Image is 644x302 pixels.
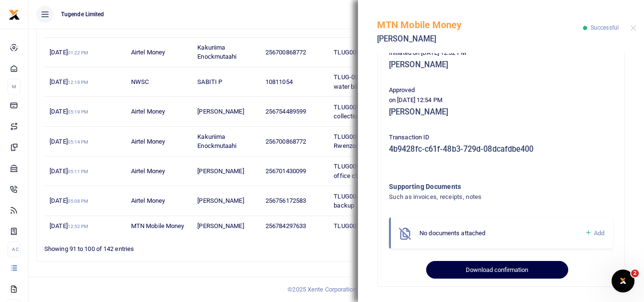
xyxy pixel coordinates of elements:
[266,167,306,175] span: 256701430099
[131,138,165,145] span: Airtel Money
[44,239,284,254] div: Showing 91 to 100 of 142 entries
[131,78,149,85] span: NWSC
[266,222,306,229] span: 256784297633
[266,49,306,56] span: 256700868772
[50,108,88,115] span: [DATE]
[8,79,20,94] li: M
[266,78,293,85] span: 10811054
[50,78,88,85] span: [DATE]
[266,197,306,204] span: 256756172583
[68,224,89,229] small: 12:52 PM
[9,9,20,21] img: logo-small
[334,14,394,31] span: TLUG009898 Garbage collection
[389,60,613,70] h5: [PERSON_NAME]
[389,95,613,105] p: on [DATE] 12:54 PM
[426,261,568,279] button: Download confirmation
[131,222,184,229] span: MTN Mobile Money
[197,197,244,204] span: [PERSON_NAME]
[68,50,89,55] small: 01:22 PM
[630,25,636,31] button: Close
[334,73,396,90] span: TLUG-009796 Mbarara water bill
[389,85,613,95] p: Approved
[197,222,244,229] span: [PERSON_NAME]
[68,139,89,145] small: 05:14 PM
[8,241,20,257] li: Ac
[334,104,394,120] span: TLUG009664 Garbage collection
[334,193,410,209] span: TLUG009594 Security guard backup
[389,192,574,202] h4: Such as invoices, receipts, notes
[389,145,613,154] h5: 4b9428fc-c61f-48b3-729d-08dcafdbe400
[631,270,639,277] span: 2
[50,167,88,175] span: [DATE]
[68,198,89,204] small: 05:08 PM
[334,133,411,150] span: TLUG009664 Drinking water Rwenzori
[594,229,604,237] span: Add
[334,163,411,179] span: TLUG009664 staff meals office cleaning and sepplies
[334,222,408,229] span: TLUG007469 Client Refund
[197,78,222,85] span: SABITI P
[591,24,619,31] span: Successful
[131,49,165,56] span: Airtel Money
[50,222,88,229] span: [DATE]
[389,181,574,192] h4: Supporting Documents
[68,80,89,85] small: 12:19 PM
[9,10,20,18] a: logo-small logo-large logo-large
[389,107,613,117] h5: [PERSON_NAME]
[68,169,89,174] small: 05:11 PM
[266,138,306,145] span: 256700868772
[419,229,485,237] span: No documents attached
[57,10,108,19] span: Tugende Limited
[389,48,613,58] p: Initiated on [DATE] 12:52 PM
[334,49,411,56] span: TLUG009898 Drinking water
[131,108,165,115] span: Airtel Money
[197,108,244,115] span: [PERSON_NAME]
[197,133,236,150] span: Kakuriima Enockmutaahi
[131,197,165,204] span: Airtel Money
[50,49,88,56] span: [DATE]
[131,167,165,175] span: Airtel Money
[50,138,88,145] span: [DATE]
[585,228,604,239] a: Add
[377,34,583,44] h5: [PERSON_NAME]
[612,270,634,292] iframe: Intercom live chat
[377,19,583,31] h5: MTN Mobile Money
[266,108,306,115] span: 256754489599
[197,167,244,175] span: [PERSON_NAME]
[197,44,236,61] span: Kakuriima Enockmutaahi
[50,197,88,204] span: [DATE]
[68,109,89,115] small: 05:19 PM
[389,133,613,143] p: Transaction ID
